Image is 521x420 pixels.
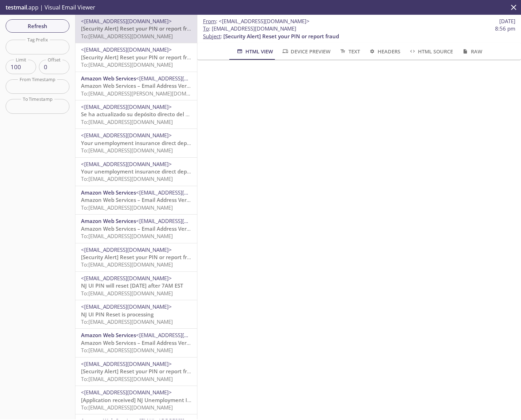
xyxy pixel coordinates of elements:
div: <[EMAIL_ADDRESS][DOMAIN_NAME]>Your unemployment insurance direct deposit was updatedTo:[EMAIL_ADD... [75,129,197,157]
span: Your unemployment insurance direct deposit was updated [81,168,230,175]
div: <[EMAIL_ADDRESS][DOMAIN_NAME]>Your unemployment insurance direct deposit was updatedTo:[EMAIL_ADD... [75,158,197,186]
span: [DATE] [499,18,515,25]
span: <[EMAIL_ADDRESS][DOMAIN_NAME]> [136,332,227,339]
span: [Security Alert] Reset your PIN or report fraud [81,368,197,375]
span: [Security Alert] Reset your PIN or report fraud [81,54,197,61]
span: To: [EMAIL_ADDRESS][DOMAIN_NAME] [81,33,173,40]
div: <[EMAIL_ADDRESS][DOMAIN_NAME]>[Security Alert] Reset your PIN or report fraudTo:[EMAIL_ADDRESS][D... [75,15,197,43]
span: Refresh [11,21,64,31]
span: To: [EMAIL_ADDRESS][DOMAIN_NAME] [81,118,173,125]
span: <[EMAIL_ADDRESS][DOMAIN_NAME]> [136,75,227,82]
div: Amazon Web Services<[EMAIL_ADDRESS][DOMAIN_NAME]>Amazon Web Services – Email Address Verification... [75,215,197,243]
span: <[EMAIL_ADDRESS][DOMAIN_NAME]> [81,132,172,139]
div: <[EMAIL_ADDRESS][DOMAIN_NAME]>[Security Alert] Reset your PIN or report fraudTo:[EMAIL_ADDRESS][D... [75,43,197,71]
span: To: [EMAIL_ADDRESS][DOMAIN_NAME] [81,318,173,325]
span: Amazon Web Services – Email Address Verification Request in region [GEOGRAPHIC_DATA] ([GEOGRAPHIC... [81,196,393,203]
span: Text [339,47,360,56]
span: <[EMAIL_ADDRESS][DOMAIN_NAME]> [81,103,172,110]
span: To: [EMAIL_ADDRESS][DOMAIN_NAME] [81,347,173,354]
span: Subject [203,33,221,40]
span: To: [EMAIL_ADDRESS][DOMAIN_NAME] [81,147,173,154]
span: To: [EMAIL_ADDRESS][DOMAIN_NAME] [81,404,173,411]
span: : [EMAIL_ADDRESS][DOMAIN_NAME] [203,25,296,32]
span: <[EMAIL_ADDRESS][DOMAIN_NAME]> [81,303,172,310]
div: Amazon Web Services<[EMAIL_ADDRESS][DOMAIN_NAME]>Amazon Web Services – Email Address Verification... [75,186,197,214]
span: [Security Alert] Reset your PIN or report fraud [81,254,197,261]
span: HTML View [236,47,273,56]
div: <[EMAIL_ADDRESS][DOMAIN_NAME]>[Security Alert] Reset your PIN or report fraudTo:[EMAIL_ADDRESS][D... [75,243,197,271]
span: To: [EMAIL_ADDRESS][DOMAIN_NAME] [81,175,173,182]
span: To [203,25,209,32]
span: <[EMAIL_ADDRESS][DOMAIN_NAME]> [81,389,172,396]
span: Device Preview [282,47,331,56]
div: <[EMAIL_ADDRESS][DOMAIN_NAME]>[Security Alert] Reset your PIN or report fraudTo:[EMAIL_ADDRESS][D... [75,357,197,386]
p: : [203,25,515,40]
span: To: [EMAIL_ADDRESS][DOMAIN_NAME] [81,261,173,268]
span: To: [EMAIL_ADDRESS][DOMAIN_NAME] [81,232,173,239]
div: <[EMAIL_ADDRESS][DOMAIN_NAME]>Se ha actualizado su depósito directo del seguro de desempleoTo:[EM... [75,100,197,129]
span: Your unemployment insurance direct deposit was updated [81,139,230,146]
span: Raw [461,47,482,56]
span: [Application received] NJ Unemployment Insurance [81,396,211,403]
span: Headers [368,47,400,56]
span: <[EMAIL_ADDRESS][DOMAIN_NAME]> [81,360,172,367]
span: <[EMAIL_ADDRESS][DOMAIN_NAME]> [81,18,172,25]
span: Amazon Web Services [81,217,136,224]
span: : [203,18,310,25]
button: Refresh [6,19,69,33]
span: <[EMAIL_ADDRESS][DOMAIN_NAME]> [136,189,227,196]
span: To: [EMAIL_ADDRESS][PERSON_NAME][DOMAIN_NAME] [81,90,213,97]
div: Amazon Web Services<[EMAIL_ADDRESS][DOMAIN_NAME]>Amazon Web Services – Email Address Verification... [75,72,197,100]
span: <[EMAIL_ADDRESS][DOMAIN_NAME]> [81,246,172,253]
div: <[EMAIL_ADDRESS][DOMAIN_NAME]>NJ UI PIN will reset [DATE] after 7AM ESTTo:[EMAIL_ADDRESS][DOMAIN_... [75,272,197,300]
span: testmail [6,4,27,11]
span: HTML Source [409,47,453,56]
span: [Security Alert] Reset your PIN or report fraud [223,33,339,40]
span: <[EMAIL_ADDRESS][DOMAIN_NAME]> [81,160,172,168]
span: From [203,18,216,25]
span: Amazon Web Services [81,189,136,196]
span: To: [EMAIL_ADDRESS][DOMAIN_NAME] [81,375,173,382]
div: <[EMAIL_ADDRESS][DOMAIN_NAME]>NJ UI PIN Reset is processingTo:[EMAIL_ADDRESS][DOMAIN_NAME] [75,300,197,328]
span: To: [EMAIL_ADDRESS][DOMAIN_NAME] [81,204,173,211]
span: Amazon Web Services – Email Address Verification Request in region [GEOGRAPHIC_DATA] ([GEOGRAPHIC... [81,82,393,89]
span: Amazon Web Services – Email Address Verification Request in region [GEOGRAPHIC_DATA] ([GEOGRAPHIC... [81,225,393,232]
span: Amazon Web Services [81,332,136,339]
div: <[EMAIL_ADDRESS][DOMAIN_NAME]>[Application received] NJ Unemployment InsuranceTo:[EMAIL_ADDRESS][... [75,386,197,414]
span: Amazon Web Services [81,75,136,82]
span: Amazon Web Services – Email Address Verification Request in region [GEOGRAPHIC_DATA] ([GEOGRAPHIC... [81,339,393,346]
span: NJ UI PIN will reset [DATE] after 7AM EST [81,282,183,289]
span: NJ UI PIN Reset is processing [81,311,154,318]
span: Se ha actualizado su depósito directo del seguro de desempleo [81,111,239,118]
div: Amazon Web Services<[EMAIL_ADDRESS][DOMAIN_NAME]>Amazon Web Services – Email Address Verification... [75,329,197,357]
span: To: [EMAIL_ADDRESS][DOMAIN_NAME] [81,290,173,297]
span: <[EMAIL_ADDRESS][DOMAIN_NAME]> [219,18,310,25]
span: <[EMAIL_ADDRESS][DOMAIN_NAME]> [81,46,172,53]
span: To: [EMAIL_ADDRESS][DOMAIN_NAME] [81,61,173,68]
span: [Security Alert] Reset your PIN or report fraud [81,25,197,32]
span: <[EMAIL_ADDRESS][DOMAIN_NAME]> [136,217,227,224]
span: <[EMAIL_ADDRESS][DOMAIN_NAME]> [81,275,172,282]
span: 8:56 pm [495,25,515,32]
